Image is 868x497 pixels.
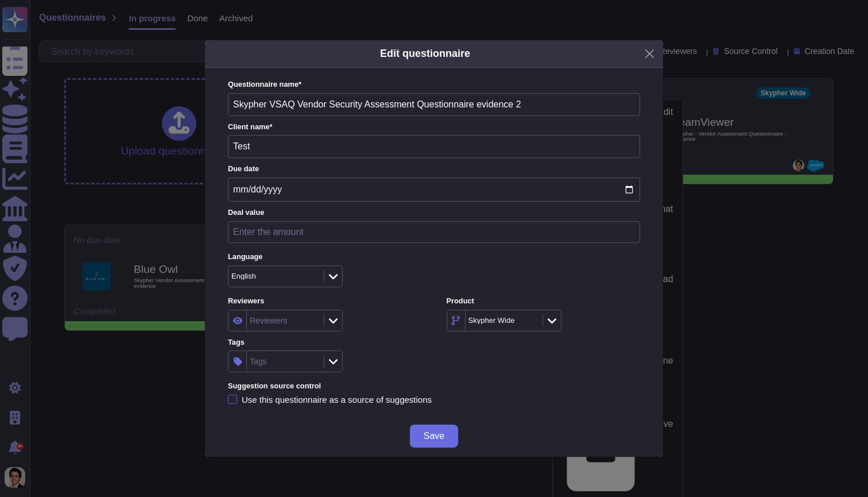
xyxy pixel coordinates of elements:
[410,425,458,448] button: Save
[231,272,256,280] div: English
[228,124,640,131] label: Client name
[228,339,421,346] label: Tags
[228,93,640,116] input: Enter questionnaire name
[228,383,640,390] label: Suggestion source control
[228,298,421,305] label: Reviewers
[228,81,640,88] label: Questionnaire name
[250,317,287,325] div: Reviewers
[424,431,444,441] span: Save
[641,45,658,63] button: Close
[228,253,640,261] label: Language
[468,317,515,324] div: Skypher Wide
[380,46,470,61] h5: Edit questionnaire
[228,221,640,243] input: Enter the amount
[447,298,640,305] label: Product
[228,165,640,173] label: Due date
[228,209,640,217] label: Deal value
[228,178,640,202] input: Due date
[228,135,640,158] input: Enter company name of the client
[250,357,267,365] div: Tags
[242,395,432,404] div: Use this questionnaire as a source of suggestions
